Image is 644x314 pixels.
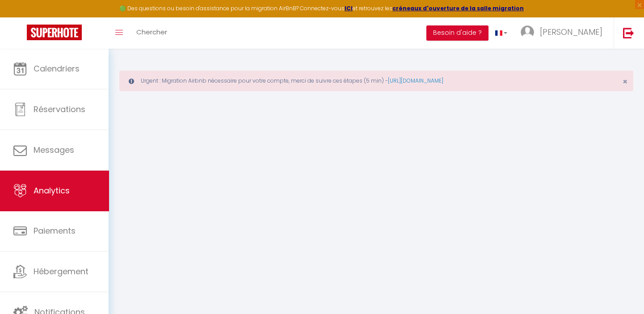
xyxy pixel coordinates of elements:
[623,76,627,87] span: ×
[130,17,174,49] a: Chercher
[540,26,602,38] span: [PERSON_NAME]
[514,17,614,49] a: ... [PERSON_NAME]
[426,25,488,41] button: Besoin d'aide ?
[392,4,524,12] a: créneaux d'ouverture de la salle migration
[34,225,76,236] span: Paiements
[34,63,80,74] span: Calendriers
[7,4,34,30] button: Ouvrir le widget de chat LiveChat
[34,144,74,155] span: Messages
[34,185,70,196] span: Analytics
[623,78,627,86] button: Close
[345,4,353,12] a: ICI
[388,77,443,84] a: [URL][DOMAIN_NAME]
[34,104,85,115] span: Réservations
[34,266,88,277] span: Hébergement
[27,25,82,40] img: Super Booking
[606,274,637,307] iframe: Chat
[623,27,634,38] img: logout
[119,71,633,91] div: Urgent : Migration Airbnb nécessaire pour votre compte, merci de suivre ces étapes (5 min) -
[521,25,534,39] img: ...
[136,27,167,37] span: Chercher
